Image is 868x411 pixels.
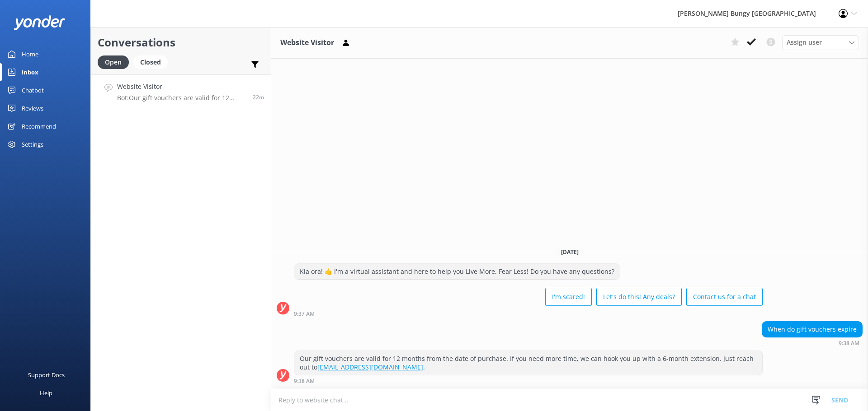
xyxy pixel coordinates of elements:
a: [EMAIL_ADDRESS][DOMAIN_NAME] [317,363,423,371]
button: I'm scared! [545,288,592,306]
a: Open [98,57,133,67]
div: Oct 12 2025 09:37am (UTC +13:00) Pacific/Auckland [294,310,763,317]
div: Support Docs [28,366,65,384]
p: Bot: Our gift vouchers are valid for 12 months from the date of purchase. If you need more time, ... [117,94,246,102]
div: Open [98,55,129,69]
div: Our gift vouchers are valid for 12 months from the date of purchase. If you need more time, we ca... [294,351,762,375]
div: Oct 12 2025 09:38am (UTC +13:00) Pacific/Auckland [762,340,863,346]
div: Oct 12 2025 09:38am (UTC +13:00) Pacific/Auckland [294,378,763,384]
span: Oct 12 2025 09:38am (UTC +13:00) Pacific/Auckland [253,93,264,101]
div: Help [40,384,52,402]
div: Home [22,45,38,63]
div: When do gift vouchers expire [762,322,862,337]
div: Reviews [22,99,43,117]
strong: 9:38 AM [294,379,315,384]
div: Assign User [782,35,859,50]
span: [DATE] [556,248,584,256]
h2: Conversations [98,34,264,51]
button: Contact us for a chat [686,288,763,306]
h3: Website Visitor [280,37,334,49]
span: Assign user [787,37,822,47]
div: Closed [133,55,168,69]
a: Closed [133,57,172,67]
div: Inbox [22,63,38,81]
h4: Website Visitor [117,82,246,92]
img: yonder-white-logo.png [14,15,66,30]
div: Chatbot [22,81,44,99]
strong: 9:38 AM [839,341,859,346]
strong: 9:37 AM [294,311,315,317]
div: Settings [22,135,43,153]
div: Recommend [22,117,56,135]
a: Website VisitorBot:Our gift vouchers are valid for 12 months from the date of purchase. If you ne... [91,74,271,108]
div: Kia ora! 🤙 I'm a virtual assistant and here to help you Live More, Fear Less! Do you have any que... [294,264,620,279]
button: Let's do this! Any deals? [596,288,682,306]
